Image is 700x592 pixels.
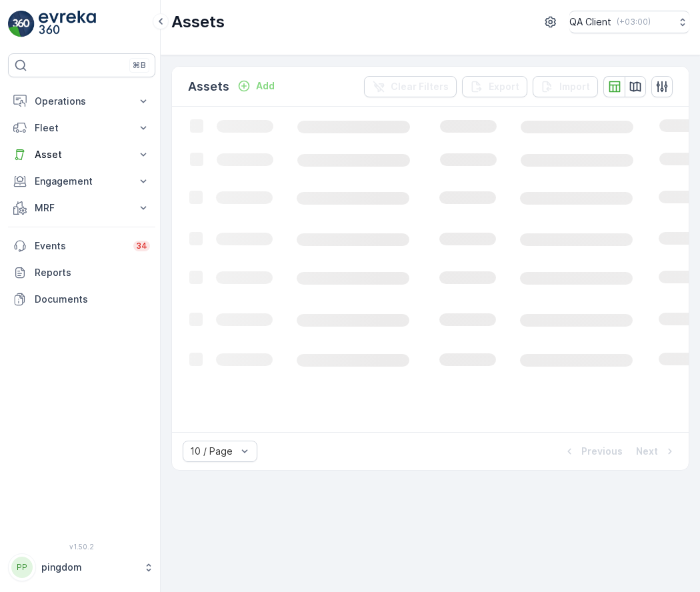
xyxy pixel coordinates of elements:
p: pingdom [41,561,137,574]
p: ( +03:00 ) [617,17,651,27]
p: Events [35,239,125,253]
p: Engagement [35,175,129,188]
button: PPpingdom [8,553,155,581]
img: logo_light-DOdMpM7g.png [39,11,96,37]
p: Export [489,80,519,93]
button: Add [232,78,280,94]
p: Previous [581,445,623,458]
a: Documents [8,286,155,313]
p: Clear Filters [391,80,449,93]
button: Previous [561,443,624,459]
button: Engagement [8,168,155,195]
a: Reports [8,259,155,286]
p: Documents [35,293,150,306]
button: QA Client(+03:00) [569,11,689,33]
button: Operations [8,88,155,115]
button: Export [462,76,527,97]
p: MRF [35,201,129,215]
button: Next [635,443,678,459]
p: Add [256,79,275,93]
p: Import [559,80,590,93]
p: Operations [35,95,129,108]
img: logo [8,11,35,37]
p: QA Client [569,15,611,29]
p: Next [636,445,658,458]
p: 34 [136,241,147,251]
button: MRF [8,195,155,221]
p: Asset [35,148,129,161]
button: Clear Filters [364,76,457,97]
p: Fleet [35,121,129,135]
button: Asset [8,141,155,168]
p: Assets [171,11,225,33]
div: PP [11,557,33,578]
p: Assets [188,77,229,96]
button: Fleet [8,115,155,141]
a: Events34 [8,233,155,259]
button: Import [533,76,598,97]
p: Reports [35,266,150,279]
span: v 1.50.2 [8,543,155,551]
p: ⌘B [133,60,146,71]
